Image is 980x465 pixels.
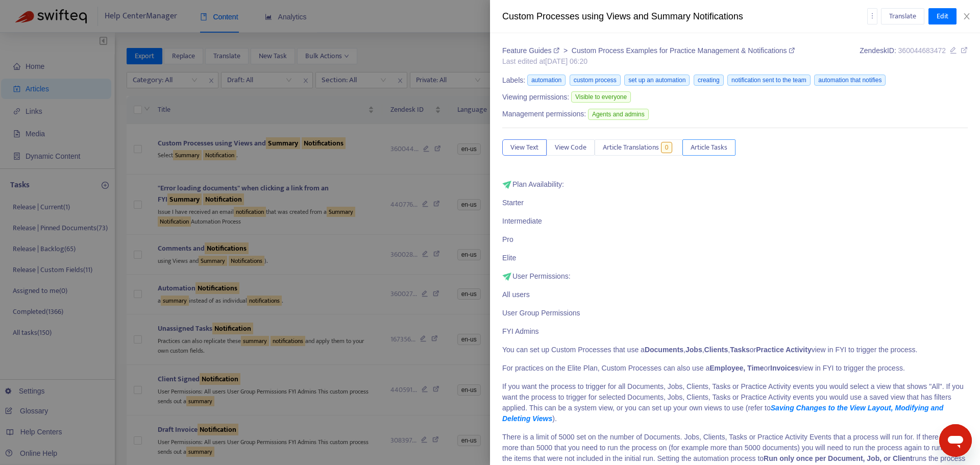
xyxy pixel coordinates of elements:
[502,179,968,190] p: Plan Availability:
[661,142,673,153] span: 0
[730,346,750,354] strong: Tasks
[502,308,968,319] p: User Group Permissions
[502,46,561,55] a: Feature Guides
[963,12,971,20] span: close
[502,56,795,67] div: Last edited at [DATE] 06:20
[889,11,916,22] span: Translate
[510,142,538,153] span: View Text
[571,91,631,103] span: Visible to everyone
[502,271,968,282] p: User Permissions:
[727,75,811,86] span: notification sent to the team
[502,345,968,355] p: You can set up Custom Processes that use a , , , or view in FYI to trigger the process.
[502,234,968,245] p: Pro
[502,109,586,119] span: Management permissions:
[502,139,547,156] button: View Text
[502,92,569,103] span: Viewing permissions:
[603,142,659,153] span: Article Translations
[502,216,968,227] p: Intermediate
[572,46,795,55] a: Custom Process Examples for Practice Management & Notifications
[502,10,867,23] div: Custom Processes using Views and Summary Notifications
[709,364,764,372] strong: Employee, Time
[867,8,877,25] button: more
[502,404,943,423] a: Saving Changes to the View Layout, Modifying and Deleting Views
[502,273,512,281] img: fyi_arrow_HC_icon.png
[570,75,621,86] span: custom process
[502,45,795,56] div: >
[502,198,968,208] p: Starter
[694,75,724,86] span: creating
[547,139,595,156] button: View Code
[682,139,736,156] button: Article Tasks
[502,363,968,374] p: For practices on the Elite Plan, Custom Processes can also use a or view in FYI to trigger the pr...
[595,139,682,156] button: Article Translations0
[860,45,968,67] div: Zendesk ID:
[704,346,728,354] strong: Clients
[881,8,924,25] button: Translate
[645,346,683,354] strong: Documents
[898,46,946,55] span: 360044683472
[937,11,948,22] span: Edit
[502,75,525,86] span: Labels:
[685,346,702,354] strong: Jobs
[764,454,913,462] strong: Run only once per Document, Job, or Client
[555,142,586,153] span: View Code
[869,12,876,19] span: more
[939,424,972,457] iframe: Button to launch messaging window
[770,364,799,372] strong: Invoices
[502,253,968,263] p: Elite
[756,346,811,354] strong: Practice Activity
[928,8,957,25] button: Edit
[691,142,727,153] span: Article Tasks
[814,75,886,86] span: automation that notifies
[502,181,512,189] img: fyi_arrow_HC_icon.png
[502,326,968,337] p: FYI Admins
[502,381,968,424] p: If you want the process to trigger for all Documents, Jobs, Clients, Tasks or Practice Activity e...
[624,75,690,86] span: set up an automation
[960,12,974,21] button: Close
[502,289,968,300] p: All users
[527,75,566,86] span: automation
[588,109,649,120] span: Agents and admins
